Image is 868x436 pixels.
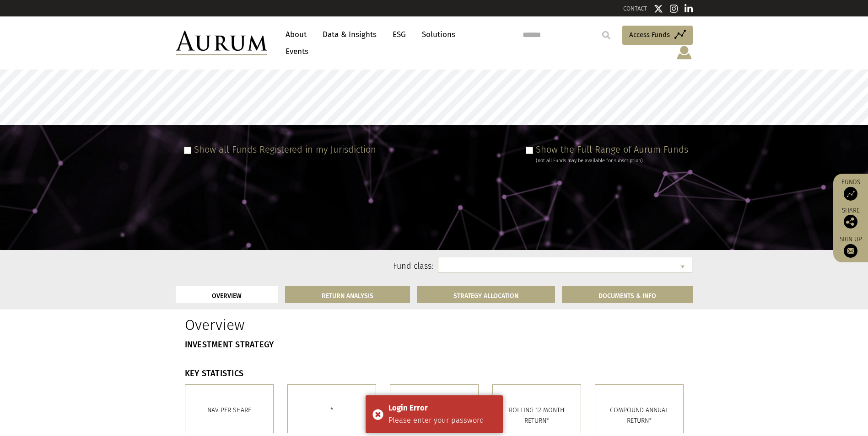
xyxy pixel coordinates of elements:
strong: INVESTMENT STRATEGY [185,340,274,350]
a: STRATEGY ALLOCATION [417,286,555,303]
span: Access Funds [629,29,670,40]
img: Aurum [176,31,267,55]
div: (not all Funds may be available for subscription) [536,157,688,165]
a: Sign up [838,235,863,258]
img: Sign up to our newsletter [844,244,857,258]
input: Submit [597,26,615,44]
a: Data & Insights [318,26,381,43]
div: Login Error [388,402,496,414]
a: DOCUMENTS & INFO [562,286,693,303]
a: RETURN ANALYSIS [285,286,410,303]
p: COMPOUND ANNUAL RETURN* [602,405,676,426]
p: ROLLING 12 MONTH RETURN* [500,405,574,426]
a: Events [281,43,308,60]
div: Please enter your password [388,415,496,426]
div: Share [838,207,863,229]
img: Linkedin icon [685,4,693,13]
img: account-icon.svg [676,45,693,60]
label: Show the Full Range of Aurum Funds [536,144,688,155]
img: Instagram icon [670,4,678,13]
strong: KEY STATISTICS [185,368,244,378]
label: Show all Funds Registered in my Jurisdiction [194,144,376,155]
a: CONTACT [623,5,647,12]
a: Funds [838,178,863,201]
a: Solutions [417,26,460,43]
a: ESG [388,26,410,43]
img: Access Funds [844,187,857,201]
img: Share this post [844,215,857,229]
a: About [281,26,311,43]
img: Twitter icon [654,4,663,13]
label: Fund class: [264,261,434,272]
p: Nav per share [192,405,266,415]
a: Access Funds [622,26,693,45]
h1: Overview [185,316,427,334]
